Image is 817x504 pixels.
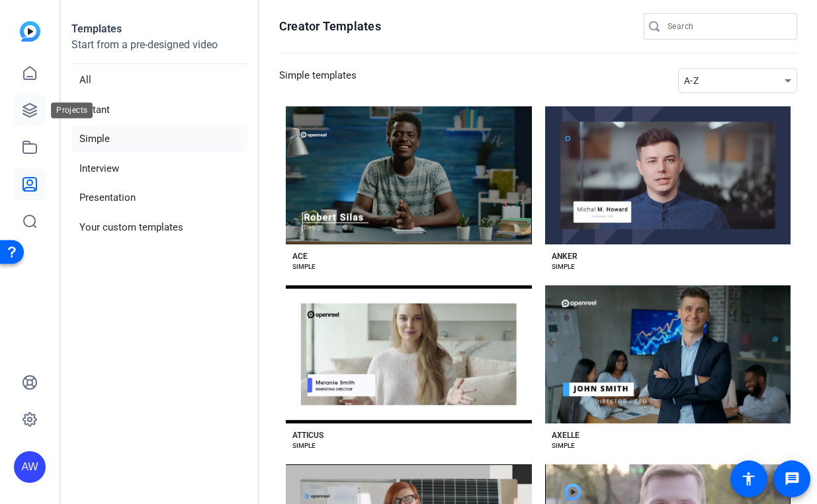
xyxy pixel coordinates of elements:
[71,67,247,94] li: All
[292,430,323,441] div: ATTICUS
[684,75,699,86] span: A-Z
[552,430,580,441] div: AXELLE
[741,471,757,487] mat-icon: accessibility
[14,451,46,483] div: AW
[545,285,791,423] button: Template image
[71,184,247,211] li: Presentation
[292,441,316,451] div: SIMPLE
[71,22,122,35] strong: Templates
[71,96,247,124] li: Instant
[552,441,575,451] div: SIMPLE
[279,68,357,93] h3: Simple templates
[292,262,316,272] div: SIMPLE
[71,37,247,64] p: Start from a pre-designed video
[552,251,578,262] div: ANKER
[545,106,791,244] button: Template image
[71,155,247,182] li: Interview
[71,126,247,153] li: Simple
[552,262,575,272] div: SIMPLE
[292,251,308,262] div: ACE
[667,18,787,34] input: Search
[51,102,93,118] div: Projects
[286,285,532,423] button: Template image
[279,18,381,34] h1: Creator Templates
[71,214,247,241] li: Your custom templates
[784,471,800,487] mat-icon: message
[286,106,532,244] button: Template image
[20,21,40,42] img: blue-gradient.svg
